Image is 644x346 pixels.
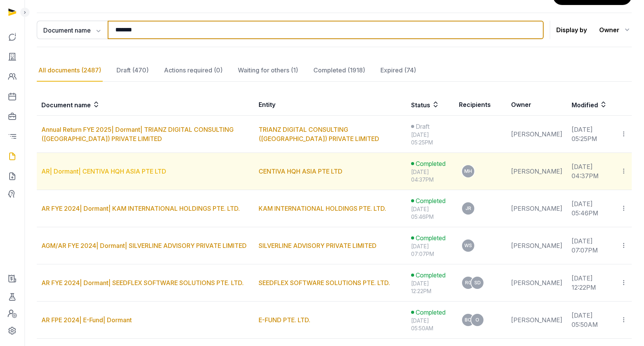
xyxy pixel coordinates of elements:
div: Expired (74) [379,59,418,82]
a: AR| Dormant| CENTIVA HQH ASIA PTE LTD [41,167,166,175]
button: Document name [37,21,108,39]
span: Completed [416,196,446,205]
div: [DATE] 05:46PM [411,205,450,221]
span: Completed [416,271,446,280]
a: AR FYE 2024| Dormant| KAM INTERNATIONAL HOLDINGS PTE. LTD. [41,205,240,212]
span: SD [474,280,481,285]
span: RG [465,280,472,285]
a: AR FPE 2024| E-Fund| Dormant [41,316,132,324]
nav: Tabs [37,59,632,82]
span: WS [464,243,472,248]
span: JR [465,206,471,211]
th: Document name [37,94,254,116]
td: [DATE] 12:22PM [567,264,615,302]
a: CENTIVA HQH ASIA PTE LTD [259,167,342,175]
td: [PERSON_NAME] [506,227,567,264]
a: TRIANZ DIGITAL CONSULTING ([GEOGRAPHIC_DATA]) PRIVATE LIMITED [259,126,379,143]
td: [PERSON_NAME] [506,190,567,227]
span: MH [464,169,472,174]
div: Owner [599,24,632,36]
td: [DATE] 07:07PM [567,227,615,264]
span: O [475,318,479,322]
span: Draft [416,122,429,131]
div: Draft (470) [115,59,150,82]
a: Annual Return FYE 2025| Dormant| TRIANZ DIGITAL CONSULTING ([GEOGRAPHIC_DATA]) PRIVATE LIMITED [41,126,234,143]
a: AGM/AR FYE 2024| Dormant| SILVERLINE ADVISORY PRIVATE LIMITED [41,242,247,249]
td: [DATE] 05:50AM [567,302,615,339]
p: Display by [556,24,587,36]
div: Actions required (0) [162,59,224,82]
a: E-FUND PTE. LTD. [259,316,310,324]
a: AR FYE 2024| Dormant| SEEDFLEX SOFTWARE SOLUTIONS PTE. LTD. [41,279,244,287]
div: Completed (1918) [312,59,367,82]
td: [DATE] 04:37PM [567,153,615,190]
div: [DATE] 05:25PM [411,131,450,146]
div: [DATE] 12:22PM [411,280,450,295]
div: [DATE] 05:50AM [411,317,450,332]
span: Completed [416,233,446,243]
a: SILVERLINE ADVISORY PRIVATE LIMITED [259,242,377,249]
td: [DATE] 05:25PM [567,116,615,153]
span: Completed [416,159,446,168]
td: [PERSON_NAME] [506,116,567,153]
th: Owner [506,94,567,116]
th: Recipients [454,94,506,116]
span: Completed [416,308,446,317]
td: [PERSON_NAME] [506,302,567,339]
td: [PERSON_NAME] [506,264,567,302]
div: All documents (2487) [37,59,103,82]
a: KAM INTERNATIONAL HOLDINGS PTE. LTD. [259,205,386,212]
td: [PERSON_NAME] [506,153,567,190]
th: Status [406,94,455,116]
td: [DATE] 05:46PM [567,190,615,227]
a: SEEDFLEX SOFTWARE SOLUTIONS PTE. LTD. [259,279,390,287]
div: [DATE] 07:07PM [411,243,450,258]
span: BO [465,318,472,322]
div: [DATE] 04:37PM [411,168,450,184]
div: Waiting for others (1) [236,59,300,82]
th: Entity [254,94,406,116]
th: Modified [567,94,632,116]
